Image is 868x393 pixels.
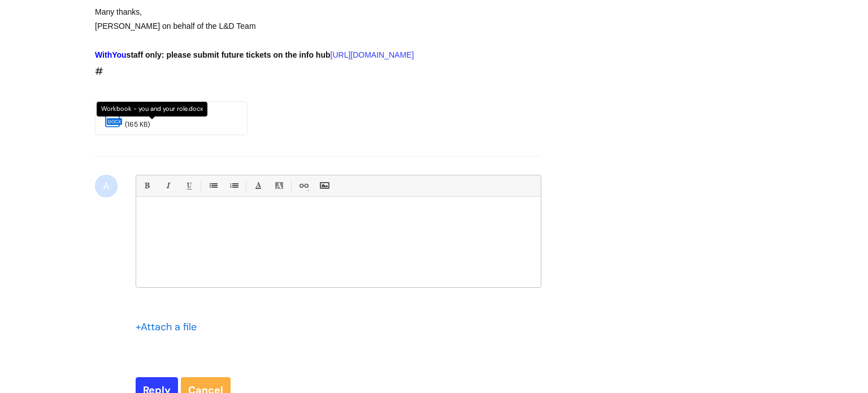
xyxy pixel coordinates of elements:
[251,179,265,193] a: Font Color
[331,50,414,59] a: [URL][DOMAIN_NAME]
[107,118,122,125] span: docx
[95,19,501,33] div: [PERSON_NAME] on behalf of the L&D Team
[160,179,175,193] a: Italic (Ctrl-I)
[181,179,196,193] a: Underline(Ctrl-U)
[97,102,207,116] div: Workbook - you and your role.docx
[140,179,154,193] a: Bold (Ctrl-B)
[272,179,286,193] a: Back Color
[95,175,118,197] div: A
[136,318,203,336] div: Attach a file
[296,179,310,193] a: Link
[227,179,241,193] a: 1. Ordered List (Ctrl-Shift-8)
[317,179,331,193] a: Insert Image...
[125,119,215,131] div: (165 KB)
[95,50,127,59] span: WithYou
[95,5,501,19] div: Many thanks,
[95,50,331,59] strong: staff only: please submit future tickets on the info hub
[206,179,220,193] a: • Unordered List (Ctrl-Shift-7)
